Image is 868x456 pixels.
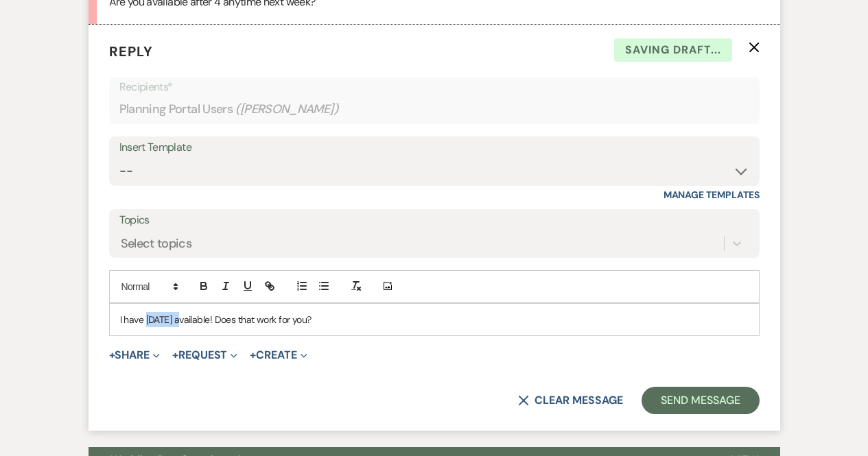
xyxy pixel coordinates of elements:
button: Share [109,350,161,361]
div: Insert Template [119,138,749,158]
span: Saving draft... [614,38,732,62]
button: Send Message [642,387,759,414]
span: ( [PERSON_NAME] ) [235,100,338,119]
span: + [250,350,256,361]
button: Clear message [518,395,622,406]
p: Recipients* [119,78,749,96]
p: I have [DATE] available! Does that work for you? [120,312,749,327]
a: Manage Templates [664,189,760,201]
span: + [109,350,115,361]
span: Reply [109,43,153,60]
span: + [172,350,178,361]
div: Planning Portal Users [119,96,749,123]
label: Topics [119,211,749,230]
button: Request [172,350,237,361]
button: Create [250,350,307,361]
div: Select topics [121,234,192,252]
